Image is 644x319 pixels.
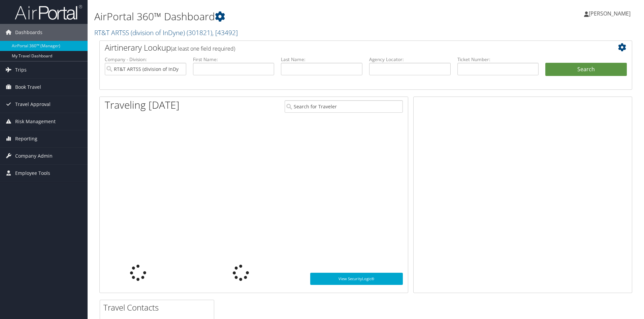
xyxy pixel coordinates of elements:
[589,10,631,17] span: [PERSON_NAME]
[171,45,235,52] span: (at least one field required)
[15,113,56,130] span: Risk Management
[584,3,637,24] a: [PERSON_NAME]
[285,100,403,113] input: Search for Traveler
[281,56,362,63] label: Last Name:
[212,28,238,37] span: , [ 43492 ]
[94,9,456,24] h1: AirPortal 360™ Dashboard
[15,79,41,96] span: Book Travel
[105,56,186,63] label: Company - Division:
[15,96,51,113] span: Travel Approval
[94,28,238,37] a: RT&T ARTSS (division of InDyne)
[15,165,50,182] span: Employee Tools
[105,98,180,112] h1: Traveling [DATE]
[369,56,451,63] label: Agency Locator:
[187,28,212,37] span: ( 301821 )
[105,42,582,53] h2: Airtinerary Lookup
[15,61,27,78] span: Trips
[15,148,53,164] span: Company Admin
[15,130,37,147] span: Reporting
[193,56,275,63] label: First Name:
[15,24,42,41] span: Dashboards
[103,302,214,313] h2: Travel Contacts
[457,56,539,63] label: Ticket Number:
[310,273,403,285] a: View SecurityLogic®
[15,4,82,20] img: airportal-logo.png
[545,63,627,76] button: Search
